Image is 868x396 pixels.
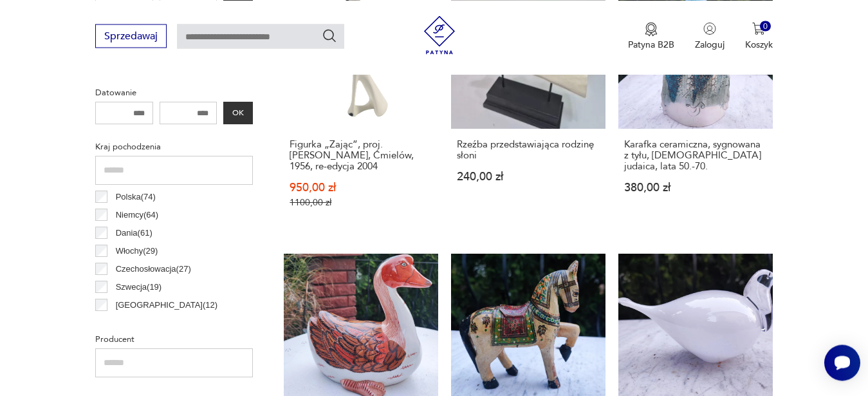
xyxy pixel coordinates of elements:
h3: Figurka „Zając”, proj. [PERSON_NAME], Ćmielów, 1956, re-edycja 2004 [290,139,432,172]
p: Polska ( 74 ) [116,190,156,204]
img: Ikona medalu [645,22,658,36]
p: [GEOGRAPHIC_DATA] ( 12 ) [116,298,217,312]
p: Czechosłowacja ( 27 ) [116,262,191,276]
button: Patyna B2B [628,22,674,50]
p: Niemcy ( 64 ) [116,208,159,222]
iframe: Smartsupp widget button [824,344,860,381]
p: 1100,00 zł [290,197,432,208]
p: 950,00 zł [290,182,432,193]
h3: Rzeźba przedstawiająca rodzinę słoni [457,139,600,161]
p: Producent [95,332,253,346]
img: Patyna - sklep z meblami i dekoracjami vintage [420,15,459,54]
p: Patyna B2B [628,38,674,50]
p: 380,00 zł [624,182,767,193]
p: Dania ( 61 ) [116,226,152,240]
button: OK [223,102,253,124]
button: Sprzedawaj [95,24,167,48]
p: Kraj pochodzenia [95,140,253,154]
p: Szwecja ( 19 ) [116,280,162,294]
a: Sprzedawaj [95,32,167,41]
div: 0 [760,21,771,32]
button: Zaloguj [695,22,725,50]
h3: Karafka ceramiczna, sygnowana z tyłu, [DEMOGRAPHIC_DATA] judaica, lata 50.-70. [624,139,767,172]
p: Francja ( 12 ) [116,316,159,330]
p: Włochy ( 29 ) [116,244,158,258]
button: Szukaj [322,28,337,43]
button: 0Koszyk [745,22,773,50]
p: Zaloguj [695,38,725,50]
img: Ikonka użytkownika [703,22,716,35]
p: 240,00 zł [457,171,600,182]
a: Ikona medaluPatyna B2B [628,22,674,50]
p: Datowanie [95,86,253,100]
img: Ikona koszyka [752,22,765,35]
p: Koszyk [745,38,773,50]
